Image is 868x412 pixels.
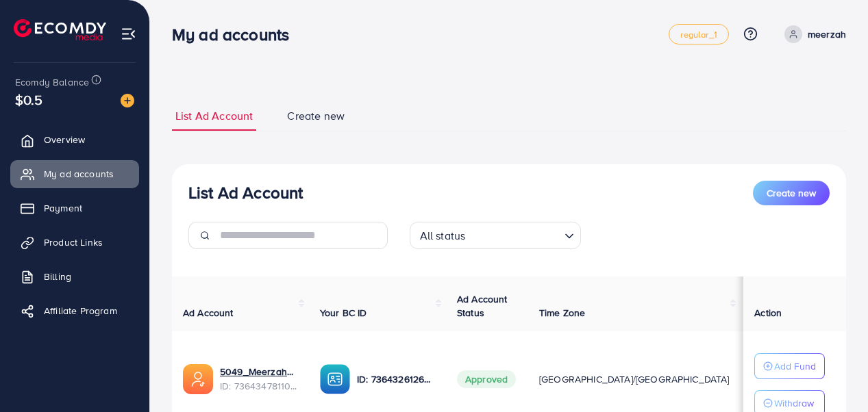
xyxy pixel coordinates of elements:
[44,201,82,215] span: Payment
[44,270,71,283] span: Billing
[220,365,298,393] div: <span class='underline'>5049_Meerzah_1714645851425</span></br>7364347811019735056
[669,24,728,44] a: regular_1
[753,181,830,205] button: Create new
[121,26,136,42] img: menu
[10,229,139,256] a: Product Links
[15,75,89,89] span: Ecomdy Balance
[183,306,234,320] span: Ad Account
[175,108,253,124] span: List Ad Account
[10,126,139,153] a: Overview
[10,194,139,222] a: Payment
[539,372,730,386] span: [GEOGRAPHIC_DATA]/[GEOGRAPHIC_DATA]
[754,353,825,379] button: Add Fund
[320,306,367,320] span: Your BC ID
[457,292,508,320] span: Ad Account Status
[121,94,134,107] img: image
[457,370,516,388] span: Approved
[767,186,816,200] span: Create new
[14,19,106,40] img: logo
[220,365,298,378] a: 5049_Meerzah_1714645851425
[287,108,345,124] span: Create new
[15,90,43,110] span: $0.5
[220,379,298,393] span: ID: 7364347811019735056
[810,350,858,402] iframe: Chat
[417,226,469,246] span: All status
[410,222,581,249] div: Search for option
[44,133,85,146] span: Overview
[754,306,782,320] span: Action
[320,364,350,394] img: ic-ba-acc.ded83a64.svg
[10,263,139,290] a: Billing
[779,25,846,43] a: meerzah
[188,183,303,203] h3: List Ad Account
[10,160,139,188] a: My ad accounts
[44,167,114,181] span: My ad accounts
[808,26,846,42] p: meerzah
[774,395,814,411] p: Withdraw
[183,364,213,394] img: ic-ads-acc.e4c84228.svg
[357,371,435,387] p: ID: 7364326126497431569
[44,304,117,318] span: Affiliate Program
[469,223,558,246] input: Search for option
[680,30,717,39] span: regular_1
[539,306,585,320] span: Time Zone
[172,25,300,44] h3: My ad accounts
[44,235,103,249] span: Product Links
[10,297,139,324] a: Affiliate Program
[774,358,816,374] p: Add Fund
